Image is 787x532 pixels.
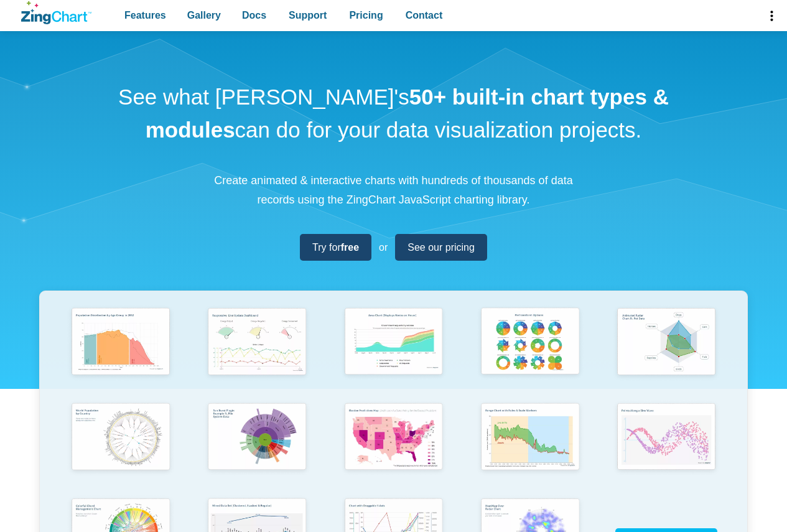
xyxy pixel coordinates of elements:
[66,399,175,477] img: World Population by Country
[114,81,674,146] h1: See what [PERSON_NAME]'s can do for your data visualization projects.
[379,239,388,256] span: or
[349,7,383,24] span: Pricing
[339,399,448,477] img: Election Predictions Map
[406,7,443,24] span: Contact
[202,304,311,381] img: Responsive Live Update Dashboard
[189,304,325,399] a: Responsive Live Update Dashboard
[325,304,462,399] a: Area Chart (Displays Nodes on Hover)
[395,234,487,261] a: See our pricing
[407,239,475,256] span: See our pricing
[52,399,189,494] a: World Population by Country
[289,7,327,24] span: Support
[339,304,448,381] img: Area Chart (Displays Nodes on Hover)
[146,85,669,142] strong: 50+ built-in chart types & modules
[598,399,734,494] a: Points Along a Sine Wave
[202,399,311,477] img: Sun Burst Plugin Example ft. File System Data
[242,7,266,24] span: Docs
[187,7,221,24] span: Gallery
[462,304,598,399] a: Pie Transform Options
[598,304,734,399] a: Animated Radar Chart ft. Pet Data
[189,399,325,494] a: Sun Burst Plugin Example ft. File System Data
[341,242,359,253] strong: free
[462,399,598,494] a: Range Chart with Rultes & Scale Markers
[612,304,720,381] img: Animated Radar Chart ft. Pet Data
[612,399,720,477] img: Points Along a Sine Wave
[300,234,371,261] a: Try forfree
[325,399,462,494] a: Election Predictions Map
[124,7,166,24] span: Features
[207,171,580,209] p: Create animated & interactive charts with hundreds of thousands of data records using the ZingCha...
[475,304,584,381] img: Pie Transform Options
[475,399,584,477] img: Range Chart with Rultes & Scale Markers
[21,1,91,24] a: ZingChart Logo. Click to return to the homepage
[66,304,175,381] img: Population Distribution by Age Group in 2052
[312,239,359,256] span: Try for
[52,304,189,399] a: Population Distribution by Age Group in 2052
